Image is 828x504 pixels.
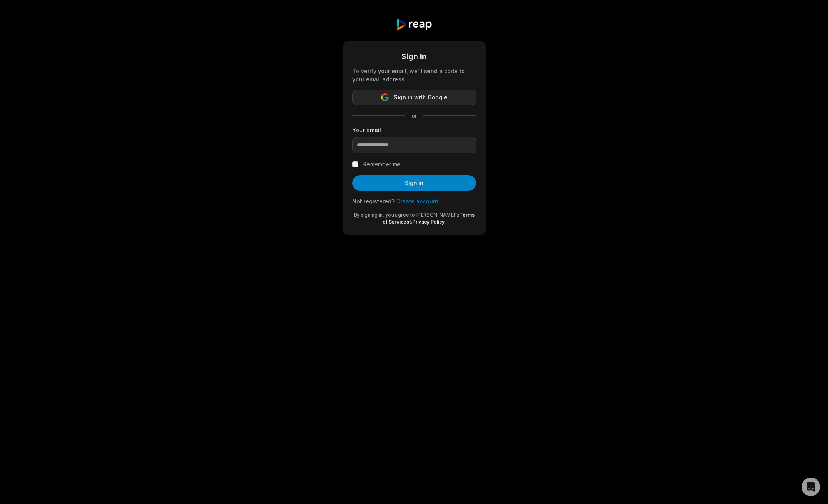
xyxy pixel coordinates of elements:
div: Sign in [352,51,476,62]
span: or [405,111,423,120]
span: By signing in, you agree to [PERSON_NAME]'s [354,212,459,218]
button: Sign in with Google [352,90,476,105]
button: Sign in [352,175,476,191]
label: Remember me [363,160,401,169]
span: Sign in with Google [394,93,447,102]
span: & [409,219,412,225]
a: Privacy Policy [412,219,445,225]
a: Create account [396,198,438,204]
div: To verify your email, we'll send a code to your email address. [352,67,476,83]
label: Your email [352,126,476,134]
img: reap [395,19,433,30]
a: Terms of Services [383,212,475,225]
span: . [445,219,446,225]
span: Not registered? [352,198,395,204]
div: Open Intercom Messenger [802,478,820,496]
